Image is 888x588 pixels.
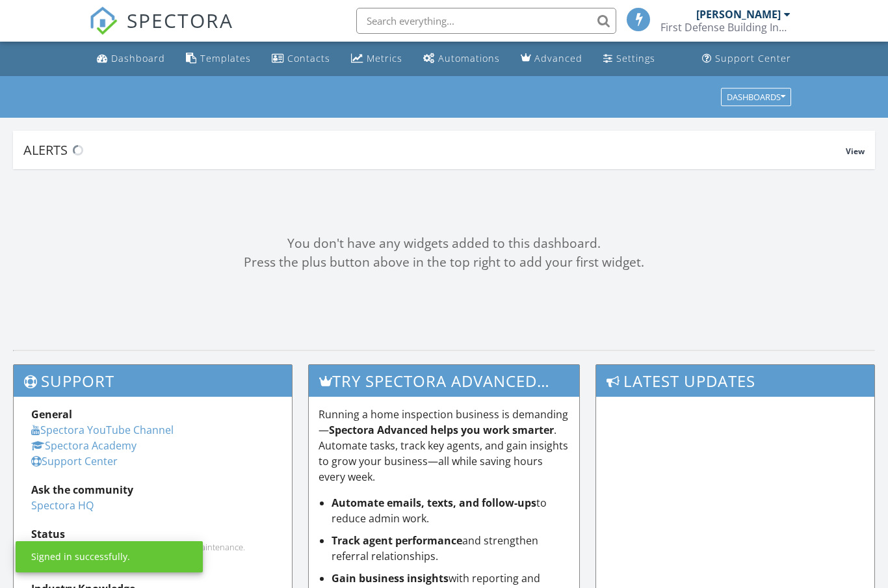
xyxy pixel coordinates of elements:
div: First Defense Building Inspection [660,21,790,34]
div: Dashboard [111,52,165,64]
div: Ask the community [31,482,274,498]
a: Spectora YouTube Channel [31,423,174,437]
a: Settings [598,47,660,71]
li: and strengthen referral relationships. [332,533,569,564]
div: Settings [616,52,655,64]
div: Dashboards [727,92,785,101]
div: Support Center [715,52,791,64]
a: Contacts [267,47,335,71]
a: Metrics [346,47,408,71]
span: SPECTORA [127,7,233,34]
div: Status [31,526,274,542]
a: Support Center [697,47,796,71]
div: Templates [200,52,251,64]
div: Press the plus button above in the top right to add your first widget. [13,253,875,272]
a: Spectora HQ [31,498,94,513]
div: Signed in successfully. [31,550,130,563]
strong: Automate emails, texts, and follow-ups [332,496,536,510]
div: Metrics [367,52,402,64]
a: Support Center [31,454,118,468]
a: Advanced [516,47,588,71]
a: SPECTORA [89,18,233,45]
h3: Latest Updates [596,365,874,397]
div: Advanced [534,52,582,64]
div: [PERSON_NAME] [696,8,781,21]
p: Running a home inspection business is demanding— . Automate tasks, track key agents, and gain ins... [319,407,569,485]
button: Dashboards [721,88,791,106]
div: Automations [438,52,500,64]
a: Dashboard [92,47,170,71]
strong: Track agent performance [332,533,462,548]
h3: Support [14,365,292,397]
span: View [846,146,865,157]
div: Contacts [287,52,330,64]
a: Templates [181,47,256,71]
input: Search everything... [356,8,616,34]
a: Spectora Academy [31,438,137,453]
strong: General [31,407,72,421]
li: to reduce admin work. [332,495,569,526]
img: The Best Home Inspection Software - Spectora [89,7,118,35]
div: You don't have any widgets added to this dashboard. [13,234,875,253]
strong: Spectora Advanced helps you work smarter [329,423,554,437]
a: Automations (Basic) [418,47,505,71]
div: Alerts [23,141,846,159]
strong: Gain business insights [332,571,449,585]
h3: Try spectora advanced [DATE] [309,365,579,397]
